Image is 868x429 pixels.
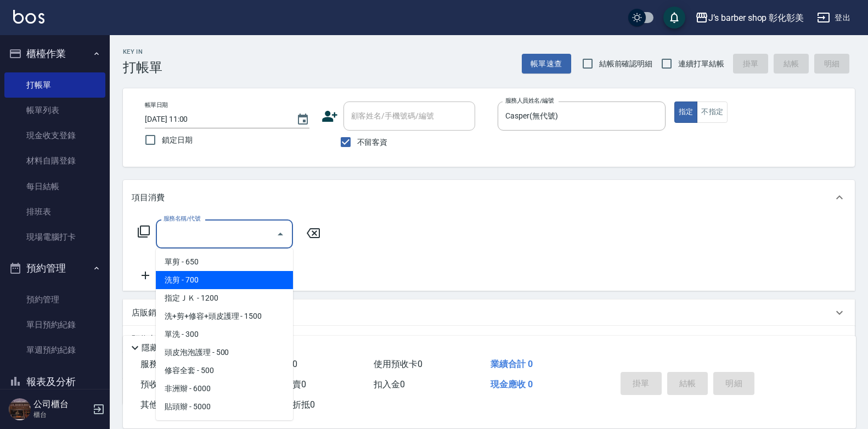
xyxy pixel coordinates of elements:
button: 預約管理 [4,254,105,283]
button: 報表及分析 [4,368,105,396]
a: 帳單列表 [4,98,105,123]
span: 洗+剪+修容+頭皮護理 - 1500 [156,307,293,325]
div: J’s barber shop 彰化彰美 [708,11,804,25]
a: 單日預約紀錄 [4,312,105,337]
span: 貼頭辮 - 5000 [156,398,293,416]
button: 櫃檯作業 [4,39,105,68]
span: 洗剪 - 700 [156,271,293,289]
a: 打帳單 [4,72,105,98]
span: 鎖定日期 [162,134,193,146]
p: 隱藏業績明細 [142,342,191,354]
button: save [663,7,685,29]
span: 服務消費 0 [140,359,181,369]
span: 不留客資 [357,137,388,148]
span: 預收卡販賣 0 [140,379,189,390]
span: 其他付款方式 0 [140,399,198,410]
span: 單洗 - 300 [156,325,293,343]
button: 登出 [813,8,855,28]
a: 每日結帳 [4,174,105,199]
button: 不指定 [697,101,728,123]
p: 項目消費 [132,192,165,204]
button: 指定 [674,101,698,123]
div: 店販銷售 [123,300,855,326]
button: 帳單速查 [522,54,571,74]
button: Close [272,225,289,243]
h3: 打帳單 [123,60,162,75]
span: 修容全套 - 500 [156,362,293,380]
label: 服務名稱/代號 [164,214,200,223]
h5: 公司櫃台 [33,399,89,410]
span: 非洲辮 - 6000 [156,380,293,398]
p: 櫃台 [33,410,89,420]
span: 使用預收卡 0 [374,359,422,369]
p: 店販銷售 [132,307,165,319]
span: 結帳前確認明細 [599,58,653,70]
button: J’s barber shop 彰化彰美 [691,7,808,29]
a: 預約管理 [4,287,105,312]
a: 現場電腦打卡 [4,224,105,250]
span: 頭皮泡泡護理 - 500 [156,343,293,362]
img: Logo [13,10,44,24]
span: 現金應收 0 [491,379,533,390]
label: 服務人員姓名/編號 [505,97,554,105]
span: 扣入金 0 [374,379,405,390]
a: 材料自購登錄 [4,148,105,173]
button: Choose date, selected date is 2025-08-19 [290,106,316,133]
a: 單週預約紀錄 [4,337,105,363]
span: 單剪 - 650 [156,253,293,271]
div: 預收卡販賣 [123,326,855,352]
p: 預收卡販賣 [132,334,173,345]
span: 業績合計 0 [491,359,533,369]
label: 帳單日期 [145,101,168,109]
a: 排班表 [4,199,105,224]
h2: Key In [123,48,162,55]
div: 項目消費 [123,180,855,215]
input: YYYY/MM/DD hh:mm [145,110,285,128]
a: 現金收支登錄 [4,123,105,148]
span: 指定ＪＫ - 1200 [156,289,293,307]
img: Person [9,398,31,420]
span: 連續打單結帳 [678,58,724,70]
